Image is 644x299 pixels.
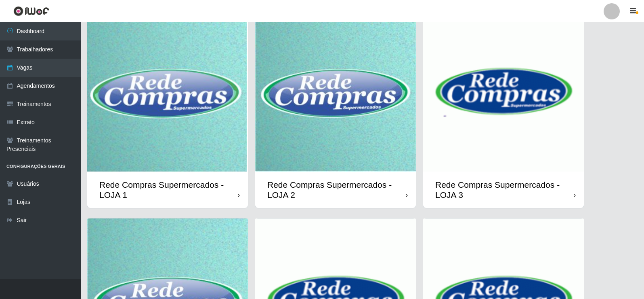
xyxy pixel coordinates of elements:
img: cardImg [255,11,416,172]
img: cardImg [423,11,584,172]
a: Rede Compras Supermercados - LOJA 1 [87,11,248,208]
a: Rede Compras Supermercados - LOJA 2 [255,11,416,208]
img: CoreUI Logo [13,6,49,16]
div: Rede Compras Supermercados - LOJA 2 [267,180,406,200]
a: Rede Compras Supermercados - LOJA 3 [423,11,584,208]
div: Rede Compras Supermercados - LOJA 3 [435,180,574,200]
img: cardImg [87,11,248,172]
div: Rede Compras Supermercados - LOJA 1 [99,180,238,200]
